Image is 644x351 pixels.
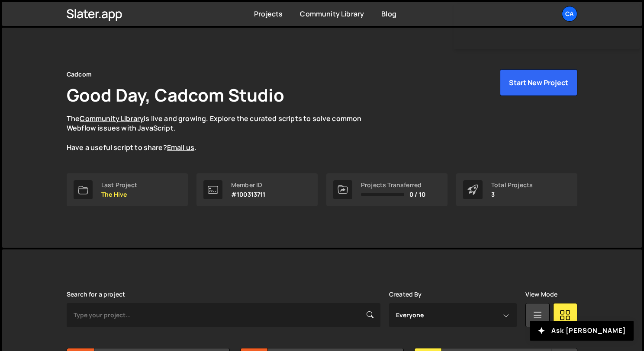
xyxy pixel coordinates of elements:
[231,182,266,188] div: Member ID
[67,69,92,80] div: Cadcom
[381,9,396,19] a: Blog
[361,182,425,188] div: Projects Transferred
[80,114,144,123] a: Community Library
[530,321,634,341] button: Ask [PERSON_NAME]
[67,83,284,107] h1: Good Day, Cadcom Studio
[101,182,137,188] div: Last Project
[67,173,188,206] a: Last Project The Hive
[389,291,422,298] label: Created By
[500,69,577,96] button: Start New Project
[67,303,380,327] input: Type your project...
[409,191,425,198] span: 0 / 10
[300,9,364,19] a: Community Library
[167,143,194,152] a: Email us
[254,9,283,19] a: Projects
[67,291,125,298] label: Search for a project
[67,114,378,153] p: The is live and growing. Explore the curated scripts to solve common Webflow issues with JavaScri...
[491,191,533,198] p: 3
[231,191,266,198] p: #100313711
[491,182,533,188] div: Total Projects
[101,191,137,198] p: The Hive
[525,291,557,298] label: View Mode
